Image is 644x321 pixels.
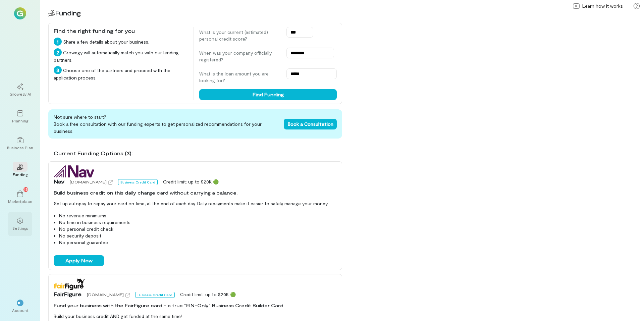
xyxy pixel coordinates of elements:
label: What is the loan amount you are looking for? [199,70,280,84]
span: Learn how it works [582,3,623,9]
div: Not sure where to start? Book a free consultation with our funding experts to get personalized re... [48,109,342,139]
div: Current Funding Options (3): [54,149,342,157]
a: Funding [8,158,32,182]
p: Set up autopay to repay your card on time, at the end of each day. Daily repayments make it easie... [54,200,337,207]
span: Book a Consultation [288,121,333,127]
div: Find the right funding for you [54,27,188,35]
label: When was your company officially registered? [199,50,280,63]
div: Credit limit: up to $20K [163,178,219,185]
div: 1 [54,38,62,46]
span: [DOMAIN_NAME] [87,292,124,297]
li: No personal guarantee [59,239,337,246]
a: Business Plan [8,131,32,156]
label: What is your current (estimated) personal credit score? [199,29,280,42]
div: Settings [12,225,28,231]
div: Credit limit: up to $20K [180,291,236,298]
img: Nav [54,165,94,177]
span: [DOMAIN_NAME] [70,179,107,184]
li: No personal credit check [59,226,337,232]
span: Nav [54,177,64,185]
button: Apply Now [54,255,104,266]
a: Planning [8,105,32,129]
div: Account [12,308,29,313]
div: Marketplace [8,199,33,204]
div: Planning [12,118,28,123]
span: 🟢 [213,179,219,184]
div: Growegy will automatically match you with our lending partners. [54,48,188,63]
a: Settings [8,212,32,236]
div: Choose one of the partners and proceed with the application process. [54,66,188,81]
div: Fund your business with the FairFigure card - a true “EIN-Only” Business Credit Builder Card [54,302,337,309]
li: No revenue minimums [59,212,337,219]
img: FairFigure [54,278,86,290]
div: 3 [54,66,62,74]
div: Funding [13,172,28,177]
span: 🟢 [230,291,236,297]
div: 2 [54,48,62,56]
div: Build business credit on this daily charge card without carrying a balance. [54,190,337,196]
li: No security deposit [59,232,337,239]
button: Book a Consultation [284,119,337,129]
div: Growegy AI [9,91,31,97]
div: Share a few details about your business. [54,38,188,46]
span: FairFigure [54,290,82,298]
button: Find Funding [199,89,337,100]
li: No time in business requirements [59,219,337,226]
a: [DOMAIN_NAME] [87,291,130,298]
a: Growegy AI [8,78,32,102]
div: Business Credit Card [135,292,175,298]
span: Funding [55,9,81,17]
span: 13 [24,186,28,192]
div: Business Credit Card [118,179,158,185]
a: [DOMAIN_NAME] [70,178,113,185]
a: Marketplace [8,185,32,209]
div: Business Plan [7,145,33,150]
